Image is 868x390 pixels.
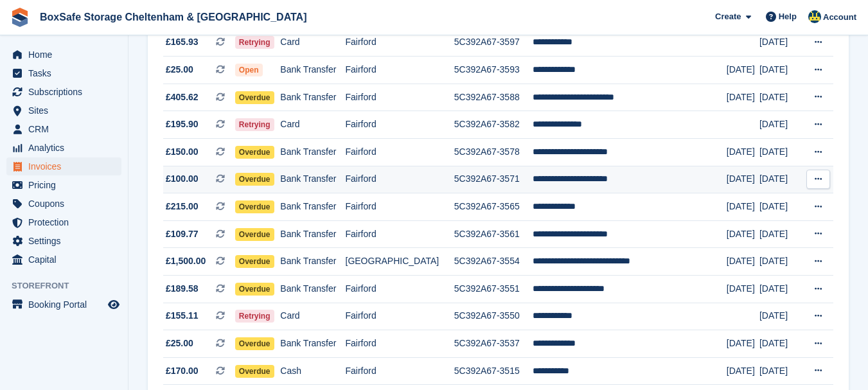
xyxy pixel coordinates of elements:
span: Invoices [28,157,105,175]
td: [DATE] [759,220,802,248]
span: £170.00 [166,364,199,378]
td: [DATE] [727,357,759,385]
span: Overdue [235,91,274,104]
span: Storefront [12,279,128,292]
span: Overdue [235,337,274,350]
td: Bank Transfer [280,248,345,276]
span: Create [715,10,741,23]
td: Card [280,111,345,139]
span: Overdue [235,255,274,268]
span: CRM [28,120,105,138]
td: Fairford [346,111,454,139]
span: £405.62 [166,91,199,104]
a: menu [6,157,121,175]
td: [DATE] [727,84,759,111]
td: 5C392A67-3561 [454,220,533,248]
td: Fairford [346,193,454,221]
span: £150.00 [166,145,199,159]
td: 5C392A67-3515 [454,357,533,385]
td: Fairford [346,57,454,84]
a: menu [6,251,121,269]
td: [DATE] [727,220,759,248]
td: Fairford [346,29,454,57]
td: Bank Transfer [280,220,345,248]
a: menu [6,120,121,138]
img: Kim Virabi [808,10,821,23]
td: Bank Transfer [280,84,345,111]
span: Account [823,11,856,24]
span: Subscriptions [28,83,105,101]
span: Tasks [28,64,105,82]
td: 5C392A67-3578 [454,139,533,166]
a: menu [6,195,121,213]
span: Protection [28,213,105,231]
span: Coupons [28,195,105,213]
span: Overdue [235,228,274,241]
span: £155.11 [166,309,199,323]
span: £25.00 [166,63,193,76]
td: Bank Transfer [280,276,345,303]
a: Preview store [106,297,121,312]
span: £100.00 [166,172,199,186]
a: BoxSafe Storage Cheltenham & [GEOGRAPHIC_DATA] [35,6,312,28]
span: Overdue [235,146,274,159]
span: Pricing [28,176,105,194]
td: Fairford [346,357,454,385]
a: menu [6,83,121,101]
td: Fairford [346,330,454,358]
span: Overdue [235,200,274,213]
img: stora-icon-8386f47178a22dfd0bd8f6a31ec36ba5ce8667c1dd55bd0f319d3a0aa187defe.svg [10,8,30,27]
td: Bank Transfer [280,193,345,221]
td: Fairford [346,84,454,111]
td: [DATE] [759,357,802,385]
td: 5C392A67-3551 [454,276,533,303]
td: 5C392A67-3593 [454,57,533,84]
a: menu [6,46,121,64]
td: 5C392A67-3588 [454,84,533,111]
span: £109.77 [166,227,199,241]
span: Help [779,10,797,23]
span: £25.00 [166,337,193,350]
span: Sites [28,102,105,120]
td: [DATE] [727,248,759,276]
span: £1,500.00 [166,254,206,268]
td: 5C392A67-3571 [454,166,533,193]
td: 5C392A67-3537 [454,330,533,358]
td: [DATE] [759,84,802,111]
td: Cash [280,357,345,385]
td: [DATE] [759,193,802,221]
td: [DATE] [759,29,802,57]
td: Bank Transfer [280,330,345,358]
td: Bank Transfer [280,139,345,166]
a: menu [6,64,121,82]
span: Home [28,46,105,64]
td: 5C392A67-3554 [454,248,533,276]
a: menu [6,102,121,120]
span: Booking Portal [28,296,105,314]
a: menu [6,296,121,314]
td: [DATE] [759,139,802,166]
td: [DATE] [759,111,802,139]
span: Overdue [235,173,274,186]
td: [DATE] [759,248,802,276]
td: 5C392A67-3582 [454,111,533,139]
span: Open [235,64,263,76]
span: Overdue [235,365,274,378]
span: Settings [28,232,105,250]
td: Bank Transfer [280,166,345,193]
td: [DATE] [727,57,759,84]
td: Fairford [346,139,454,166]
td: Card [280,303,345,330]
td: 5C392A67-3565 [454,193,533,221]
span: Capital [28,251,105,269]
span: Analytics [28,139,105,157]
td: Fairford [346,220,454,248]
span: £165.93 [166,35,199,49]
td: [DATE] [727,166,759,193]
td: [DATE] [759,276,802,303]
td: [DATE] [727,276,759,303]
a: menu [6,213,121,231]
td: [DATE] [759,303,802,330]
a: menu [6,176,121,194]
td: Fairford [346,276,454,303]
